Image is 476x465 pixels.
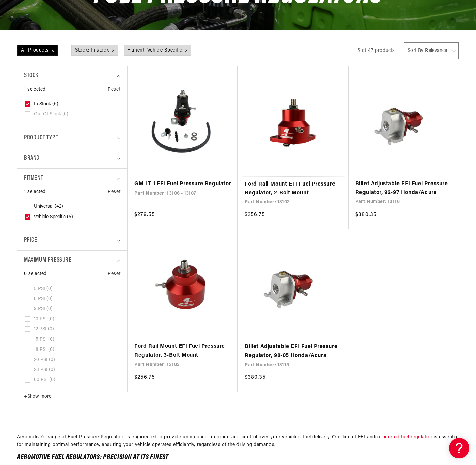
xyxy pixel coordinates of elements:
[34,347,54,353] span: 18 PSI (0)
[108,270,120,278] a: Reset
[24,394,27,399] span: +
[24,128,120,148] summary: Product type (0 selected)
[24,133,58,143] span: Product type
[34,214,73,220] span: Vehicle Specific (5)
[24,174,43,184] span: Fitment
[108,86,120,93] a: Reset
[24,154,40,163] span: Brand
[34,377,55,383] span: 60 PSI (0)
[72,45,118,56] span: Stock: In stock
[357,48,395,53] span: 5 of 47 products
[17,455,459,461] h2: Aeromotive Fuel Regulators: Precision at Its Finest
[134,180,231,189] a: GM LT-1 EFI Fuel Pressure Regulator
[355,180,452,197] a: Billet Adjustable EFI Fuel Pressure Regulator, 92-97 Honda/Acura
[18,45,57,56] span: All Products
[24,86,46,93] span: 1 selected
[24,236,37,245] span: Price
[34,204,63,210] span: Universal (42)
[34,111,68,118] span: Out of stock (0)
[34,337,54,343] span: 15 PSI (0)
[123,45,191,56] a: Fitment: Vehicle Specific
[24,394,51,399] span: Show more
[24,270,47,278] span: 0 selected
[245,180,342,197] a: Ford Rail Mount EFI Fuel Pressure Regulator, 2-Bolt Mount
[34,286,53,292] span: 5 PSI (0)
[17,45,71,56] a: All Products
[34,367,55,373] span: 28 PSI (0)
[24,169,120,189] summary: Fitment (1 selected)
[17,434,459,449] p: Aeromotive’s range of Fuel Pressure Regulators is engineered to provide unmatched precision and c...
[34,326,54,332] span: 12 PSI (0)
[24,251,120,270] summary: Maximum Pressure (0 selected)
[24,256,72,265] span: Maximum Pressure
[375,435,434,440] a: carbureted fuel regulators
[24,394,53,403] button: Show more
[71,45,118,56] a: Stock: In stock
[124,45,191,56] span: Fitment: Vehicle Specific
[245,343,342,360] a: Billet Adjustable EFI Fuel Pressure Regulator, 98-05 Honda/Acura
[24,148,120,168] summary: Brand (0 selected)
[34,316,54,322] span: 10 PSI (0)
[34,101,58,107] span: In stock (5)
[24,231,120,250] summary: Price
[34,306,53,312] span: 9 PSI (0)
[34,296,53,302] span: 8 PSI (0)
[108,188,120,196] a: Reset
[24,71,38,81] span: Stock
[34,357,55,363] span: 20 PSI (0)
[24,188,46,196] span: 1 selected
[134,342,231,360] a: Ford Rail Mount EFI Fuel Pressure Regulator, 3-Bolt Mount
[24,66,120,86] summary: Stock (1 selected)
